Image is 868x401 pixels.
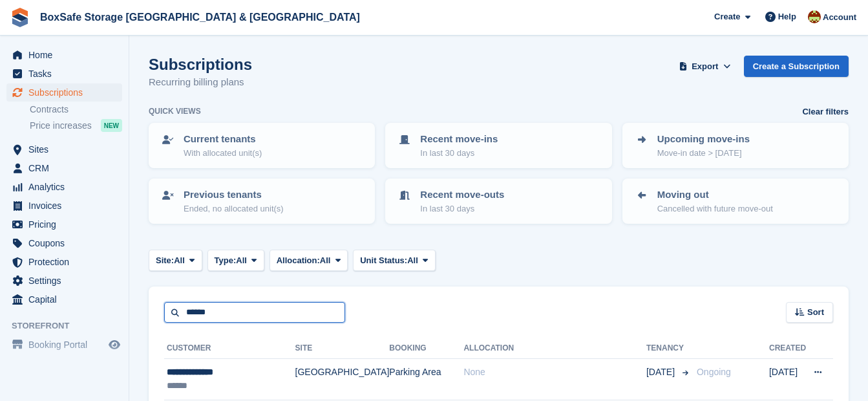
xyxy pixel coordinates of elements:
th: Tenancy [646,338,692,359]
a: menu [6,65,122,83]
th: Created [769,338,806,359]
a: menu [6,290,122,309]
p: Recurring billing plans [149,75,252,90]
span: CRM [28,159,106,177]
p: Previous tenants [184,188,284,202]
th: Customer [164,338,295,359]
span: All [174,254,185,267]
div: NEW [101,119,122,132]
td: [DATE] [769,359,806,400]
p: Ended, no allocated unit(s) [184,202,284,215]
span: Settings [28,272,106,290]
a: menu [6,215,122,233]
span: Create [714,10,740,23]
a: Moving out Cancelled with future move-out [624,180,847,222]
span: Tasks [28,65,106,83]
p: With allocated unit(s) [184,147,262,160]
p: Upcoming move-ins [657,132,750,147]
p: Recent move-outs [420,188,504,202]
a: menu [6,234,122,252]
p: Recent move-ins [420,132,498,147]
a: Previous tenants Ended, no allocated unit(s) [150,180,374,222]
a: menu [6,159,122,177]
div: None [463,365,646,379]
img: Kim [808,10,821,23]
span: Account [823,11,856,24]
a: Current tenants With allocated unit(s) [150,124,374,167]
h6: Quick views [149,105,201,117]
button: Type: All [207,250,264,271]
span: Type: [215,254,237,267]
span: Ongoing [697,367,731,377]
a: Contracts [30,103,122,116]
td: [GEOGRAPHIC_DATA] [295,359,390,400]
span: Export [692,60,718,73]
span: Invoices [28,197,106,215]
a: Upcoming move-ins Move-in date > [DATE] [624,124,847,167]
a: menu [6,46,122,64]
a: Preview store [107,337,122,352]
td: Parking Area [389,359,463,400]
p: Moving out [657,188,773,202]
button: Site: All [149,250,202,271]
p: Move-in date > [DATE] [657,147,750,160]
img: stora-icon-8386f47178a22dfd0bd8f6a31ec36ba5ce8667c1dd55bd0f319d3a0aa187defe.svg [10,8,30,27]
a: Recent move-outs In last 30 days [386,180,610,222]
a: menu [6,197,122,215]
h1: Subscriptions [149,56,252,73]
span: All [320,254,331,267]
span: Capital [28,290,106,309]
span: Home [28,46,106,64]
a: Create a Subscription [744,56,849,77]
a: menu [6,336,122,354]
p: Cancelled with future move-out [657,202,773,215]
span: Sort [807,306,824,319]
a: menu [6,178,122,196]
span: Sites [28,140,106,158]
a: Recent move-ins In last 30 days [386,124,610,167]
span: Allocation: [277,254,320,267]
span: Storefront [12,320,129,332]
span: Pricing [28,215,106,233]
p: In last 30 days [420,202,504,215]
p: Current tenants [184,132,262,147]
a: menu [6,83,122,102]
span: All [407,254,418,267]
a: BoxSafe Storage [GEOGRAPHIC_DATA] & [GEOGRAPHIC_DATA] [35,6,365,28]
span: Analytics [28,178,106,196]
span: Help [778,10,796,23]
span: Unit Status: [360,254,407,267]
span: Coupons [28,234,106,252]
th: Allocation [463,338,646,359]
a: Price increases NEW [30,118,122,133]
span: Price increases [30,120,92,132]
th: Booking [389,338,463,359]
th: Site [295,338,390,359]
a: Clear filters [802,105,849,118]
a: menu [6,253,122,271]
span: Site: [156,254,174,267]
a: menu [6,140,122,158]
span: Booking Portal [28,336,106,354]
button: Unit Status: All [353,250,435,271]
span: Subscriptions [28,83,106,102]
button: Allocation: All [270,250,348,271]
button: Export [677,56,734,77]
span: Protection [28,253,106,271]
span: [DATE] [646,365,677,379]
a: menu [6,272,122,290]
p: In last 30 days [420,147,498,160]
span: All [236,254,247,267]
